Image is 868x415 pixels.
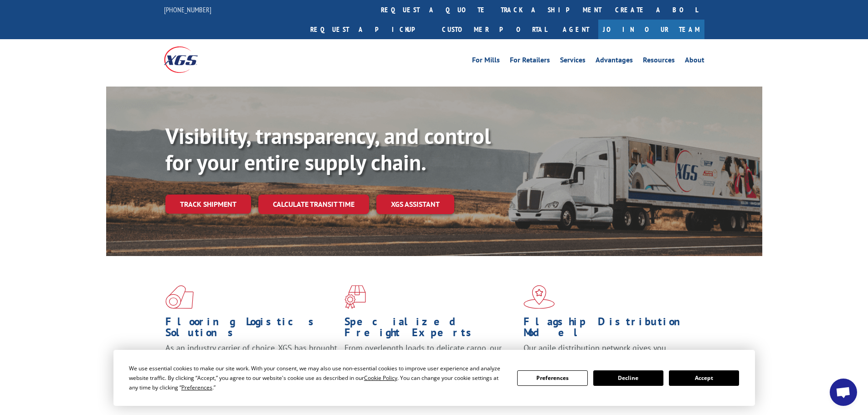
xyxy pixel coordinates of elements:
[830,379,857,406] div: Open chat
[524,285,555,309] img: xgs-icon-flagship-distribution-model-red
[560,56,586,67] a: Services
[165,343,337,375] span: As an industry carrier of choice, XGS has brought innovation and dedication to flooring logistics...
[517,370,587,386] button: Preferences
[598,20,704,39] a: Join Our Team
[165,195,251,214] a: Track shipment
[669,370,739,386] button: Accept
[472,56,500,67] a: For Mills
[113,350,755,406] div: Cookie Consent Prompt
[164,5,211,14] a: [PHONE_NUMBER]
[129,364,506,392] div: We use essential cookies to make our site work. With your consent, we may also use non-essential ...
[303,20,435,39] a: Request a pickup
[524,343,691,364] span: Our agile distribution network gives you nationwide inventory management on demand.
[165,316,338,343] h1: Flooring Logistics Solutions
[510,56,550,67] a: For Retailers
[593,370,663,386] button: Decline
[165,122,491,176] b: Visibility, transparency, and control for your entire supply chain.
[643,56,675,67] a: Resources
[685,56,704,67] a: About
[435,20,554,39] a: Customer Portal
[181,384,212,391] span: Preferences
[344,343,517,383] p: From overlength loads to delicate cargo, our experienced staff knows the best way to move your fr...
[554,20,598,39] a: Agent
[344,316,517,343] h1: Specialized Freight Experts
[596,56,633,67] a: Advantages
[165,285,194,309] img: xgs-icon-total-supply-chain-intelligence-red
[344,285,366,309] img: xgs-icon-focused-on-flooring-red
[258,195,369,214] a: Calculate transit time
[376,195,454,214] a: XGS ASSISTANT
[364,374,397,382] span: Cookie Policy
[524,316,696,343] h1: Flagship Distribution Model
